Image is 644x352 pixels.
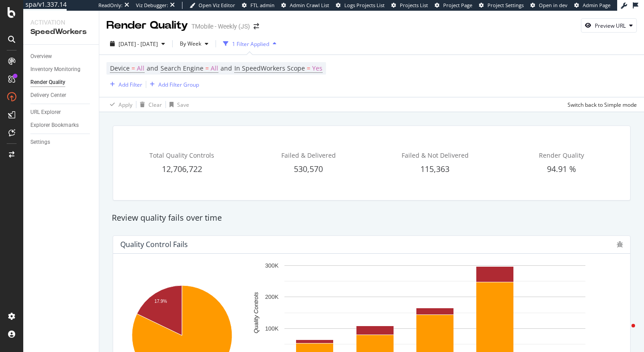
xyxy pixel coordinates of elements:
[479,2,524,9] a: Project Settings
[158,81,199,88] div: Add Filter Group
[131,64,135,72] span: =
[166,97,189,112] button: Save
[574,2,610,9] a: Admin Page
[110,64,130,72] span: Device
[234,64,305,72] span: In SpeedWorkers Scope
[30,65,80,74] div: Inventory Monitoring
[176,37,212,51] button: By Week
[487,2,524,8] span: Project Settings
[435,2,472,9] a: Project Page
[106,79,142,90] button: Add Filter
[242,2,275,9] a: FTL admin
[265,293,279,300] text: 200K
[307,64,310,72] span: =
[136,2,168,9] div: Viz Debugger:
[568,101,637,109] div: Switch back to Simple mode
[147,64,158,72] span: and
[146,79,199,90] button: Add Filter Group
[162,163,202,174] span: 12,706,722
[336,2,385,9] a: Logs Projects List
[312,62,322,75] span: Yes
[119,81,142,88] div: Add Filter
[30,138,50,147] div: Settings
[211,62,218,75] span: All
[120,240,188,249] div: Quality Control Fails
[30,18,92,27] div: Activation
[30,65,93,74] a: Inventory Monitoring
[281,2,329,9] a: Admin Crawl List
[176,40,201,47] span: By Week
[161,64,203,72] span: Search Engine
[30,91,66,100] div: Delivery Center
[30,121,93,130] a: Explorer Bookmarks
[30,108,61,117] div: URL Explorer
[220,64,232,72] span: and
[30,78,93,87] a: Render Quality
[154,299,167,304] text: 17.9%
[250,2,275,8] span: FTL admin
[106,37,169,51] button: [DATE] - [DATE]
[205,64,209,72] span: =
[106,18,188,33] div: Render Quality
[136,97,162,112] button: Clear
[564,97,637,112] button: Switch back to Simple mode
[119,101,132,109] div: Apply
[254,23,259,29] div: arrow-right-arrow-left
[119,40,158,48] span: [DATE] - [DATE]
[177,101,189,109] div: Save
[344,2,385,8] span: Logs Projects List
[617,241,623,247] div: bug
[98,2,123,9] div: ReadOnly:
[400,2,428,8] span: Projects List
[391,2,428,9] a: Projects List
[443,2,472,8] span: Project Page
[539,151,584,159] span: Render Quality
[148,101,162,109] div: Clear
[30,78,65,87] div: Render Quality
[30,27,92,37] div: SpeedWorkers
[220,37,280,51] button: 1 Filter Applied
[30,121,79,130] div: Explorer Bookmarks
[191,22,250,31] div: TMobile - Weekly (JS)
[547,163,576,174] span: 94.91 %
[199,2,235,8] span: Open Viz Editor
[107,212,636,224] div: Review quality fails over time
[583,2,610,8] span: Admin Page
[581,18,637,33] button: Preview URL
[265,325,279,332] text: 100K
[106,97,132,112] button: Apply
[402,151,469,159] span: Failed & Not Delivered
[281,151,336,159] span: Failed & Delivered
[420,163,449,174] span: 115,363
[137,62,144,75] span: All
[294,163,323,174] span: 530,570
[595,22,626,29] div: Preview URL
[530,2,568,9] a: Open in dev
[30,52,52,61] div: Overview
[30,108,93,117] a: URL Explorer
[149,151,214,159] span: Total Quality Controls
[614,322,635,343] iframe: Intercom live chat
[539,2,568,8] span: Open in dev
[190,2,235,9] a: Open Viz Editor
[30,52,93,61] a: Overview
[30,138,93,147] a: Settings
[253,292,259,333] text: Quality Controls
[232,40,269,48] div: 1 Filter Applied
[265,262,279,269] text: 300K
[290,2,329,8] span: Admin Crawl List
[30,91,93,100] a: Delivery Center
